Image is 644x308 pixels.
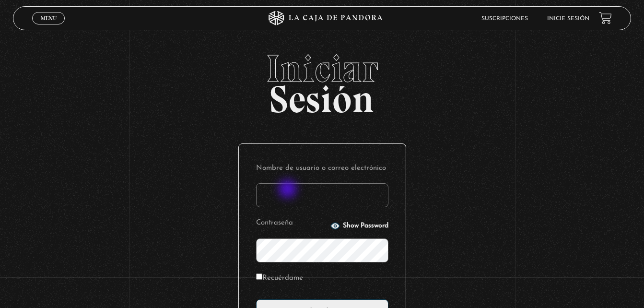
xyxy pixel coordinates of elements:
[256,161,388,176] label: Nombre de usuario o correo electrónico
[13,49,631,88] span: Iniciar
[547,16,589,22] a: Inicie sesión
[599,12,612,24] a: View your shopping cart
[343,223,388,229] span: Show Password
[256,273,262,280] input: Recuérdame
[256,216,328,231] label: Contraseña
[41,15,57,21] span: Menu
[37,24,60,30] span: Cerrar
[13,49,631,111] h2: Sesión
[256,271,303,286] label: Recuérdame
[330,221,388,231] button: Show Password
[481,16,528,22] a: Suscripciones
